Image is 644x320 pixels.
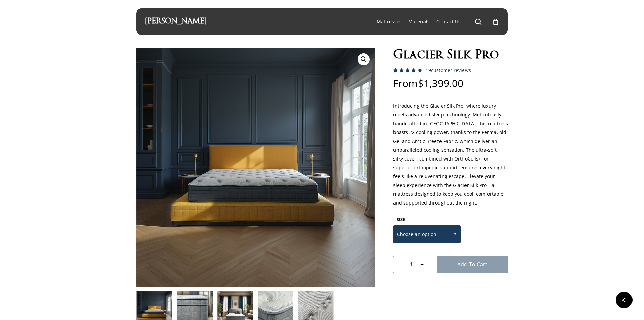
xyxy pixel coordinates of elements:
div: Rated 5.00 out of 5 [393,68,422,73]
a: View full-screen image gallery [358,53,370,65]
span: Choose an option [393,227,460,241]
a: Contact Us [436,18,461,25]
bdi: 1,399.00 [418,76,463,90]
span: $ [418,76,424,90]
iframe: Secure express checkout frame [400,281,501,300]
span: Rated out of 5 based on customer ratings [393,68,422,101]
input: - [393,256,405,273]
h1: Glacier Silk Pro [393,48,508,63]
p: Introducing the Glacier Silk Pro, where luxury meets advanced sleep technology. Meticulously hand... [393,102,508,214]
span: 18 [393,68,400,79]
a: Materials [408,18,430,25]
a: Cart [492,18,499,25]
span: Choose an option [393,225,461,243]
span: 19 [426,67,431,73]
a: [PERSON_NAME] [145,18,207,25]
nav: Main Menu [373,8,499,35]
a: 19customer reviews [426,68,471,73]
a: Mattresses [377,18,402,25]
button: Add to cart [437,256,508,273]
input: + [418,256,430,273]
input: Product quantity [405,256,418,273]
label: SIZE [397,217,405,222]
p: From [393,78,508,102]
